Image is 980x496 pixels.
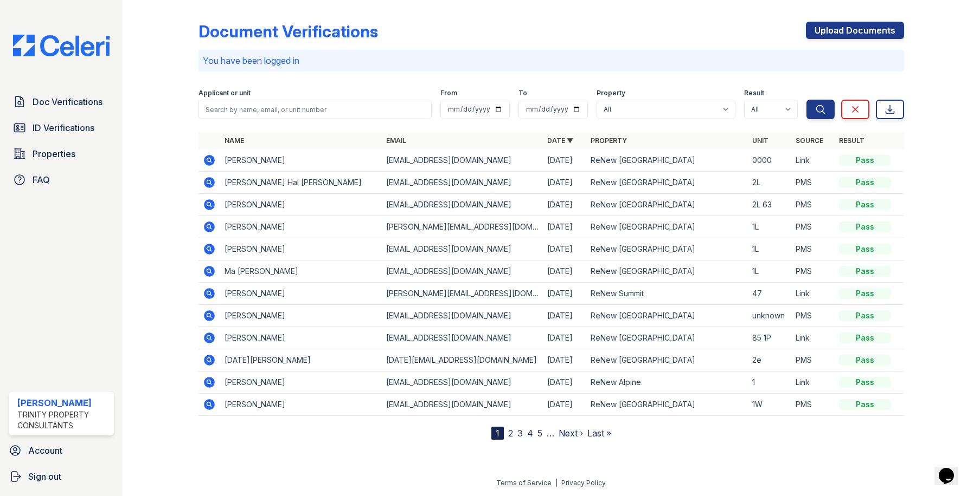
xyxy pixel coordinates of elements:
a: Privacy Policy [561,479,606,487]
a: 5 [537,428,542,439]
td: PMS [791,216,835,238]
a: Next › [559,428,583,439]
a: FAQ [9,169,114,191]
div: Pass [839,155,891,166]
td: [DATE][PERSON_NAME] [220,349,381,371]
td: ReNew [GEOGRAPHIC_DATA] [586,305,747,327]
td: PMS [791,305,835,327]
div: Pass [839,399,891,410]
td: [EMAIL_ADDRESS][DOMAIN_NAME] [382,305,543,327]
td: 47 [748,283,791,305]
td: [DATE] [543,260,586,283]
td: [PERSON_NAME] [220,327,381,349]
div: [PERSON_NAME] [17,396,110,409]
td: ReNew Alpine [586,371,747,394]
a: Email [386,136,406,145]
td: 1L [748,216,791,238]
td: 85 1P [748,327,791,349]
div: | [555,479,558,487]
span: FAQ [33,173,50,186]
div: Pass [839,288,891,299]
a: Source [796,136,823,145]
a: Terms of Service [496,479,552,487]
td: Link [791,327,835,349]
td: [PERSON_NAME] [220,194,381,216]
td: ReNew [GEOGRAPHIC_DATA] [586,349,747,371]
div: Document Verifications [198,22,378,41]
td: [DATE] [543,305,586,327]
td: [PERSON_NAME] [220,238,381,260]
a: Account [4,440,118,461]
td: [PERSON_NAME] [220,149,381,172]
td: ReNew [GEOGRAPHIC_DATA] [586,216,747,238]
td: ReNew [GEOGRAPHIC_DATA] [586,149,747,172]
td: [DATE] [543,216,586,238]
td: [PERSON_NAME] [220,305,381,327]
td: [PERSON_NAME] [220,283,381,305]
td: ReNew [GEOGRAPHIC_DATA] [586,238,747,260]
label: Property [597,89,625,97]
a: Last » [587,428,611,439]
div: Pass [839,266,891,277]
td: [EMAIL_ADDRESS][DOMAIN_NAME] [382,172,543,194]
td: [DATE] [543,371,586,394]
td: [EMAIL_ADDRESS][DOMAIN_NAME] [382,260,543,283]
td: Link [791,371,835,394]
span: … [547,427,554,440]
div: Pass [839,221,891,232]
a: Doc Verifications [9,91,114,113]
iframe: chat widget [934,453,969,485]
td: ReNew Summit [586,283,747,305]
td: 1 [748,371,791,394]
td: [DATE] [543,283,586,305]
a: 2 [508,428,513,439]
a: Unit [752,136,768,145]
button: Sign out [4,466,118,487]
td: 2L 63 [748,194,791,216]
a: Name [225,136,244,145]
div: Pass [839,244,891,254]
div: 1 [491,427,504,440]
div: Pass [839,355,891,366]
a: Upload Documents [806,22,904,39]
div: Pass [839,199,891,210]
img: CE_Logo_Blue-a8612792a0a2168367f1c8372b55b34899dd931a85d93a1a3d3e32e68fde9ad4.png [4,35,118,56]
td: [DATE] [543,172,586,194]
td: [PERSON_NAME] Hai [PERSON_NAME] [220,172,381,194]
td: [DATE][EMAIL_ADDRESS][DOMAIN_NAME] [382,349,543,371]
td: 2L [748,172,791,194]
td: [DATE] [543,327,586,349]
td: [EMAIL_ADDRESS][DOMAIN_NAME] [382,194,543,216]
a: 4 [527,428,533,439]
td: unknown [748,305,791,327]
td: 1L [748,238,791,260]
td: ReNew [GEOGRAPHIC_DATA] [586,394,747,416]
div: Pass [839,310,891,321]
td: PMS [791,172,835,194]
td: [DATE] [543,194,586,216]
a: ID Verifications [9,117,114,139]
p: You have been logged in [203,54,899,67]
td: PMS [791,394,835,416]
td: [DATE] [543,349,586,371]
td: [PERSON_NAME] [220,216,381,238]
div: Pass [839,177,891,188]
td: Link [791,283,835,305]
td: [EMAIL_ADDRESS][DOMAIN_NAME] [382,238,543,260]
div: Pass [839,332,891,343]
td: [PERSON_NAME][EMAIL_ADDRESS][DOMAIN_NAME] [382,216,543,238]
label: To [518,89,527,97]
td: ReNew [GEOGRAPHIC_DATA] [586,260,747,283]
a: 3 [517,428,523,439]
td: PMS [791,194,835,216]
div: Trinity Property Consultants [17,409,110,431]
td: [PERSON_NAME] [220,371,381,394]
span: Sign out [28,470,61,483]
td: [DATE] [543,149,586,172]
td: [DATE] [543,394,586,416]
td: PMS [791,349,835,371]
td: [PERSON_NAME][EMAIL_ADDRESS][DOMAIN_NAME] [382,283,543,305]
td: 2e [748,349,791,371]
td: 1L [748,260,791,283]
td: Link [791,149,835,172]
